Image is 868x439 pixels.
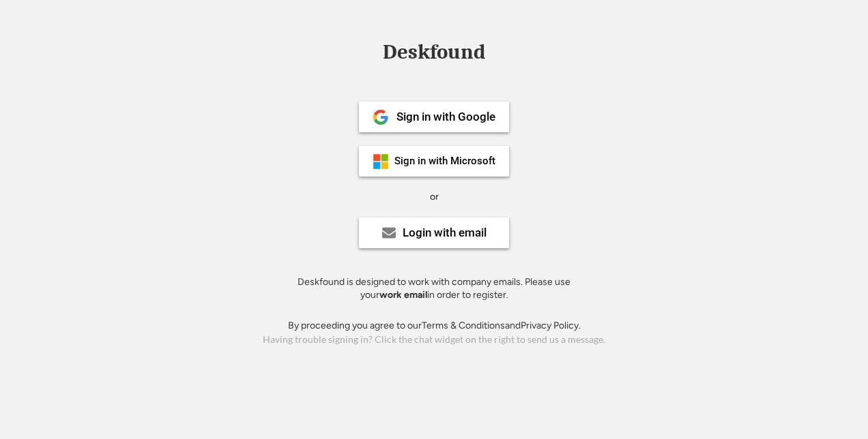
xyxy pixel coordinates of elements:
div: Deskfound is designed to work with company emails. Please use your in order to register. [280,275,588,302]
div: Deskfound [376,42,492,63]
img: ms-symbollockup_mssymbol_19.png [373,153,389,170]
strong: work email [379,289,427,301]
div: Login with email [403,227,487,239]
a: Terms & Conditions [422,320,505,331]
img: 1024px-Google__G__Logo.svg.png [373,109,389,125]
div: or [430,190,439,204]
a: Privacy Policy. [521,320,581,331]
div: Sign in with Microsoft [394,156,495,166]
div: By proceeding you agree to our and [288,319,581,333]
div: Sign in with Google [396,111,495,123]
